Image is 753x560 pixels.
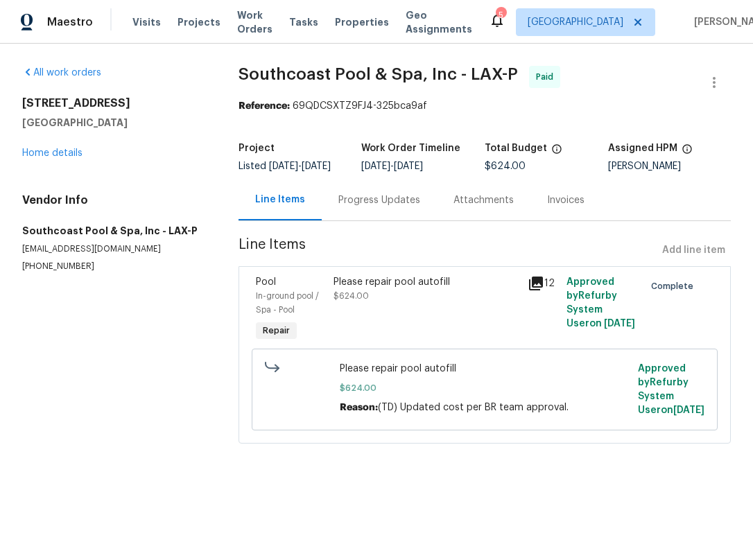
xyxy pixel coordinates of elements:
span: [DATE] [361,161,390,171]
span: Listed [239,161,331,171]
span: Approved by Refurby System User on [638,364,704,415]
span: Pool [256,277,276,287]
div: Invoices [547,193,585,207]
h2: [STREET_ADDRESS] [22,96,205,110]
h5: [GEOGRAPHIC_DATA] [22,116,205,130]
span: $624.00 [334,292,369,300]
span: Work Orders [237,8,272,36]
span: Line Items [239,238,657,263]
span: Tasks [289,17,318,27]
span: Complete [651,279,699,293]
span: Geo Assignments [406,8,472,36]
span: The total cost of line items that have been proposed by Opendoor. This sum includes line items th... [551,143,562,161]
div: 5 [496,8,505,22]
div: [PERSON_NAME] [608,161,732,171]
a: All work orders [22,68,101,78]
a: Home details [22,148,83,158]
span: $624.00 [485,161,526,171]
div: Line Items [255,193,305,207]
div: 69QDCSXTZ9FJ4-325bca9af [239,99,731,113]
div: Attachments [453,193,514,207]
span: Paid [536,70,559,84]
span: Repair [257,324,295,338]
span: (TD) Updated cost per BR team approval. [378,403,569,412]
span: Approved by Refurby System User on [566,277,635,329]
span: Maestro [47,15,93,29]
span: Reason: [340,403,378,412]
span: - [269,161,331,171]
div: Progress Updates [338,193,420,207]
span: [DATE] [673,405,704,415]
span: [DATE] [269,161,298,171]
span: [DATE] [302,161,331,171]
h5: Work Order Timeline [361,143,460,153]
p: [PHONE_NUMBER] [22,261,205,272]
span: [GEOGRAPHIC_DATA] [528,15,623,29]
span: $624.00 [340,381,630,395]
b: Reference: [239,101,290,111]
span: In-ground pool / Spa - Pool [256,292,319,314]
span: - [361,161,423,171]
span: The hpm assigned to this work order. [682,143,693,161]
span: Southcoast Pool & Spa, Inc - LAX-P [239,66,518,82]
h5: Project [239,143,275,153]
p: [EMAIL_ADDRESS][DOMAIN_NAME] [22,243,205,255]
span: [DATE] [604,319,635,329]
span: Please repair pool autofill [340,362,630,376]
div: 12 [528,275,558,292]
h5: Southcoast Pool & Spa, Inc - LAX-P [22,224,205,238]
span: Visits [132,15,161,29]
h5: Total Budget [485,143,547,153]
span: [DATE] [394,161,423,171]
div: Please repair pool autofill [334,275,519,289]
span: Projects [178,15,220,29]
h4: Vendor Info [22,193,205,207]
h5: Assigned HPM [608,143,677,153]
span: Properties [335,15,389,29]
